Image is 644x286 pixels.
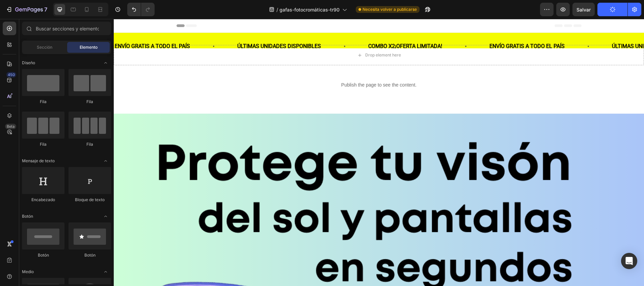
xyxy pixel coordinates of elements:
[498,23,582,32] p: ÚLTIMAS UNIDADES DISPONIBLES
[22,252,64,258] div: Botón
[114,19,644,286] iframe: Design area
[124,23,207,32] p: ÚLTIMAS UNIDADES DISPONIBLES
[621,253,637,269] div: Abra Intercom Messenger
[572,3,595,16] button: Salvar
[278,24,281,30] span: 2
[6,72,16,77] div: 450
[22,269,34,275] span: Medio
[37,44,52,50] span: Sección
[22,22,111,35] input: Buscar secciones y elementos
[22,60,35,66] span: Diseño
[251,33,287,39] div: Drop element here
[44,5,47,14] p: 7
[279,6,340,13] span: gafas-fotocromáticas-tr90
[22,213,33,219] span: Botón
[376,23,451,32] p: ENVÍO GRATIS A TODO EL PAÍS
[576,7,591,13] span: Salvar
[5,124,16,129] div: Beta
[100,57,111,68] span: Alternar abierto
[254,23,328,32] p: COMBO X ¡OFERTA LIMITADA!
[127,3,155,16] div: Deshacer/Rehacer
[3,3,50,16] button: 7
[22,141,64,147] div: Fila
[100,266,111,277] span: Alternar abierto
[69,197,111,203] div: Bloque de texto
[80,44,98,50] span: Elemento
[22,158,55,164] span: Mensaje de texto
[69,252,111,258] div: Botón
[22,99,64,105] div: Fila
[363,6,417,13] span: Necesita volver a publicarse
[69,141,111,147] div: Fila
[100,211,111,222] span: Alternar abierto
[69,99,111,105] div: Fila
[100,156,111,166] span: Alternar abierto
[276,6,278,13] span: /
[22,197,64,203] div: Encabezado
